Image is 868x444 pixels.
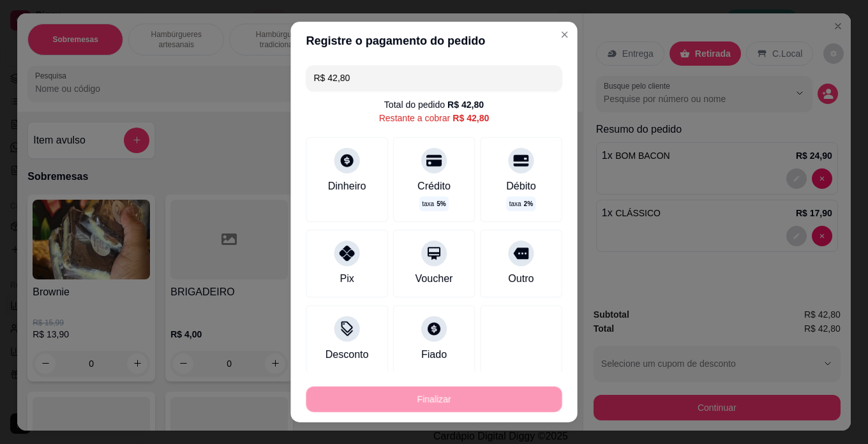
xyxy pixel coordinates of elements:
[506,179,535,194] div: Débito
[555,24,575,45] button: Close
[415,271,453,286] div: Voucher
[509,199,533,209] p: taxa
[437,199,446,209] span: 5 %
[379,111,490,124] div: Restante a cobrar
[417,179,451,194] div: Crédito
[325,346,369,362] div: Desconto
[384,98,484,111] div: Total do pedido
[524,199,534,209] span: 2 %
[328,179,366,194] div: Dinheiro
[421,346,447,362] div: Fiado
[508,271,534,286] div: Outro
[340,271,354,286] div: Pix
[313,65,554,91] input: Ex.: hambúrguer de cordeiro
[447,98,484,111] div: R$ 42,80
[290,22,577,60] header: Registre o pagamento do pedido
[453,111,489,124] div: R$ 42,80
[422,199,445,209] p: taxa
